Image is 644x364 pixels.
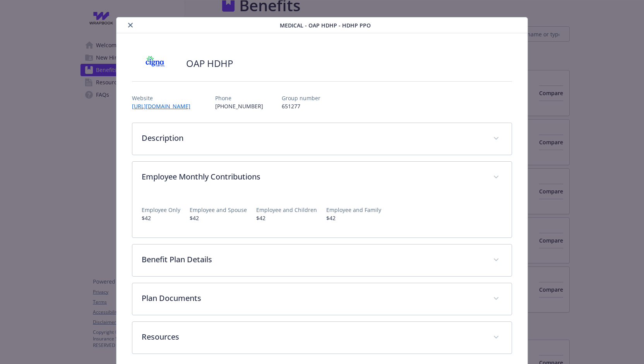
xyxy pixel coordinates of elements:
p: $42 [256,214,317,222]
p: $42 [326,214,381,222]
button: close [126,21,135,30]
p: Phone [215,94,263,102]
p: Website [132,94,197,102]
p: Description [142,132,484,144]
p: 651277 [282,102,320,110]
p: $42 [190,214,247,222]
div: Resources [132,322,512,354]
p: Group number [282,94,320,102]
p: Employee Only [142,206,180,214]
div: Employee Monthly Contributions [132,193,512,238]
p: [PHONE_NUMBER] [215,102,263,110]
img: CIGNA [132,52,178,75]
div: Employee Monthly Contributions [132,162,512,193]
p: Benefit Plan Details [142,254,484,265]
span: Medical - OAP HDHP - HDHP PPO [280,21,371,29]
p: Plan Documents [142,292,484,304]
div: Benefit Plan Details [132,244,512,276]
p: Resources [142,331,484,343]
div: Plan Documents [132,283,512,315]
a: [URL][DOMAIN_NAME] [132,103,197,110]
p: Employee and Family [326,206,381,214]
p: Employee and Spouse [190,206,247,214]
p: $42 [142,214,180,222]
p: Employee Monthly Contributions [142,171,484,183]
div: Description [132,123,512,155]
p: Employee and Children [256,206,317,214]
h2: OAP HDHP [186,57,233,70]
